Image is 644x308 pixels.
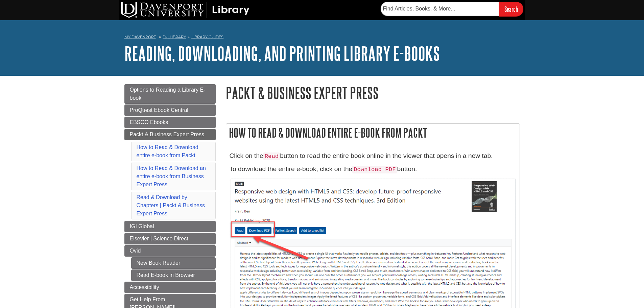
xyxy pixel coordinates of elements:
[121,2,249,18] img: DU Library
[124,245,216,257] a: Ovid
[226,84,520,101] h1: Packt & Business Expert Press
[130,236,188,241] span: Elsevier | Science Direct
[124,104,216,116] a: ProQuest Ebook Central
[130,248,141,254] span: Ovid
[226,124,520,142] h2: How to Read & Download entire e-book from Packt
[124,34,156,40] a: My Davenport
[124,117,216,128] a: EBSCO Ebooks
[124,32,520,43] nav: breadcrumb
[130,284,159,290] span: Accessibility
[131,257,216,269] a: New Book Reader
[130,87,206,101] span: Options to Reading a Library E-book
[499,2,523,16] input: Search
[124,84,216,104] a: Options to Reading a Library E-book
[230,164,516,174] p: To download the entire e-book, click on the button.
[124,43,440,64] a: Reading, Downloading, and Printing Library E-books
[124,221,216,232] a: IGI Global
[130,132,205,137] span: Packt & Business Expert Press
[263,152,280,160] code: Read
[124,129,216,140] a: Packt & Business Expert Press
[130,107,188,113] span: ProQuest Ebook Central
[124,282,216,293] a: Accessibility
[137,194,205,216] a: Read & Download by Chapters | Packt & Business Expert Press
[381,2,523,16] form: Searches DU Library's articles, books, and more
[130,119,168,125] span: EBSCO Ebooks
[130,223,154,229] span: IGI Global
[381,2,499,16] input: Find Articles, Books, & More...
[131,269,216,281] a: Read E-book in Browser
[124,233,216,244] a: Elsevier | Science Direct
[191,34,223,39] a: Library Guides
[163,34,186,39] a: DU Library
[230,151,516,161] p: Click on the button to read the entire book online in the viewer that opens in a new tab.
[137,144,198,158] a: How to Read & Download entire e-book from Packt
[352,166,397,173] code: Download PDF
[137,165,206,187] a: How to Read & Download an entire e-book from Business Expert Press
